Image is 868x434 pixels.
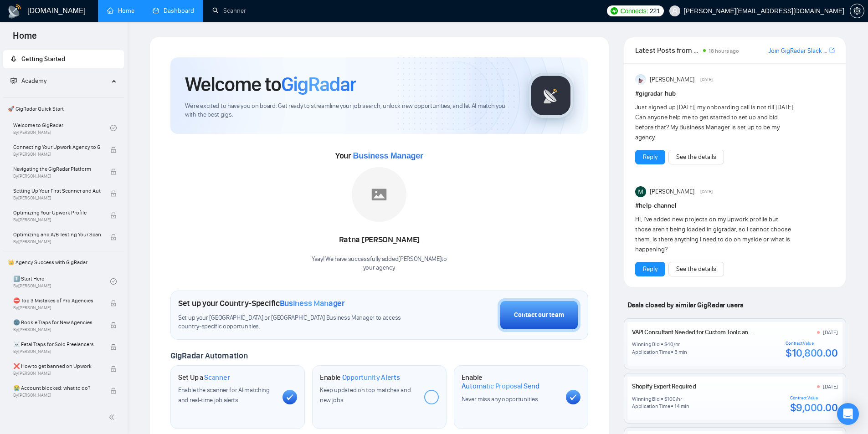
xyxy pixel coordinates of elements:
[674,403,689,410] div: 14 min
[850,7,864,15] a: setting
[178,386,270,404] span: Enable the scanner for AI matching and real-time job alerts.
[676,152,716,162] a: See the details
[668,150,724,164] button: See the details
[632,348,670,356] div: Application Time
[498,298,580,332] button: Contact our team
[621,6,648,16] span: Connects:
[643,264,657,274] a: Reply
[13,305,101,311] span: By [PERSON_NAME]
[110,147,117,153] span: lock
[786,346,837,360] div: $10,800.00
[10,77,46,85] span: Academy
[673,341,680,348] div: /hr
[107,7,134,15] a: homeHome
[13,296,101,305] span: ⛔ Top 3 Mistakes of Pro Agencies
[13,217,101,223] span: By [PERSON_NAME]
[342,373,400,382] span: Opportunity Alerts
[13,195,101,201] span: By [PERSON_NAME]
[664,341,668,348] div: $
[110,388,117,394] span: lock
[13,271,110,291] a: 1️⃣ Start HereBy[PERSON_NAME]
[110,366,117,372] span: lock
[204,373,230,382] span: Scanner
[462,373,559,391] h1: Enable
[110,212,117,219] span: lock
[632,395,659,403] div: Winning Bid
[185,72,356,97] h1: Welcome to
[635,74,646,85] img: Anisuzzaman Khan
[837,403,859,425] div: Open Intercom Messenger
[110,190,117,197] span: lock
[13,327,101,332] span: By [PERSON_NAME]
[667,341,673,348] div: 40
[13,208,101,217] span: Optimizing Your Upwork Profile
[3,50,124,68] li: Getting Started
[668,262,724,276] button: See the details
[624,297,747,313] span: Deals closed by similar GigRadar users
[786,341,837,346] div: Contract Value
[632,403,670,410] div: Application Time
[462,395,539,403] span: Never miss any opportunities.
[462,382,539,391] span: Automatic Proposal Send
[611,7,618,15] img: upwork-logo.png
[635,102,795,143] div: Just signed up [DATE], my onboarding call is not till [DATE]. Can anyone help me to get started t...
[635,89,835,99] h1: # gigradar-hub
[110,300,117,306] span: lock
[829,46,835,54] span: export
[335,151,423,161] span: Your
[352,167,406,222] img: placeholder.png
[13,239,101,245] span: By [PERSON_NAME]
[170,351,247,361] span: GigRadar Automation
[643,152,657,162] a: Reply
[110,168,117,175] span: lock
[7,4,22,19] img: logo
[672,8,678,14] span: user
[514,310,564,320] div: Contact our team
[635,186,646,197] img: Milan Stojanovic
[823,329,838,336] div: [DATE]
[320,373,400,382] h1: Enable
[635,45,700,56] span: Latest Posts from the GigRadar Community
[212,7,246,15] a: searchScanner
[13,371,101,376] span: By [PERSON_NAME]
[664,395,668,403] div: $
[823,383,838,390] div: [DATE]
[676,395,682,403] div: /hr
[353,151,423,160] span: Business Manager
[768,46,827,56] a: Join GigRadar Slack Community
[312,264,447,272] p: your agency .
[850,4,864,18] button: setting
[635,262,665,276] button: Reply
[5,29,44,48] span: Home
[281,72,356,97] span: GigRadar
[13,393,101,398] span: By [PERSON_NAME]
[13,383,101,393] span: 😭 Account blocked: what to do?
[110,322,117,328] span: lock
[528,73,574,118] img: gigradar-logo.png
[110,125,117,131] span: check-circle
[676,264,716,274] a: See the details
[110,234,117,240] span: lock
[674,348,687,356] div: 5 min
[320,386,411,404] span: Keep updated on top matches and new jobs.
[178,298,345,308] h1: Set up your Country-Specific
[110,344,117,350] span: lock
[178,314,420,331] span: Set up your [GEOGRAPHIC_DATA] or [GEOGRAPHIC_DATA] Business Manager to access country-specific op...
[635,201,835,211] h1: # help-channel
[667,395,675,403] div: 100
[650,6,660,16] span: 221
[650,187,694,197] span: [PERSON_NAME]
[13,230,101,239] span: Optimizing and A/B Testing Your Scanner for Better Results
[850,7,864,15] span: setting
[632,383,696,390] a: Shopify Expert Required
[13,340,101,349] span: ☠️ Fatal Traps for Solo Freelancers
[13,318,101,327] span: 🌚 Rookie Traps for New Agencies
[13,118,110,138] a: Welcome to GigRadarBy[PERSON_NAME]
[110,278,117,285] span: check-circle
[13,164,101,174] span: Navigating the GigRadar Platform
[635,150,665,164] button: Reply
[13,152,101,157] span: By [PERSON_NAME]
[635,214,795,255] div: Hi, I've added new projects on my upwork profile but those aren't being loaded in gigradar, so I ...
[13,362,101,371] span: ❌ How to get banned on Upwork
[108,413,118,422] span: double-left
